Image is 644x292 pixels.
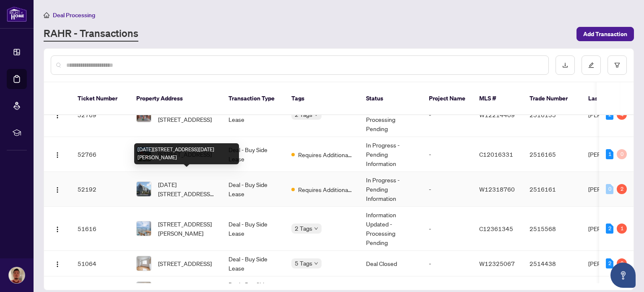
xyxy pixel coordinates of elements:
[614,62,620,68] span: filter
[158,259,212,268] span: [STREET_ADDRESS]
[422,207,473,251] td: -
[606,224,613,234] div: 2
[606,258,613,268] div: 2
[44,12,49,18] span: home
[71,137,130,172] td: 52766
[617,149,627,159] div: 0
[71,251,130,276] td: 51064
[137,256,151,271] img: thumbnail-img
[610,263,636,288] button: Open asap
[422,93,473,137] td: -
[606,184,613,194] div: 0
[222,82,285,115] th: Transaction Type
[71,207,130,251] td: 51616
[54,226,61,233] img: Logo
[473,82,523,115] th: MLS #
[359,93,422,137] td: Information Updated - Processing Pending
[285,82,359,115] th: Tags
[54,152,61,158] img: Logo
[158,219,215,238] span: [STREET_ADDRESS][PERSON_NAME]
[295,258,312,268] span: 5 Tags
[583,27,627,41] span: Add Transaction
[9,267,25,283] img: Profile Icon
[359,172,422,207] td: In Progress - Pending Information
[422,137,473,172] td: -
[556,55,575,75] button: download
[422,172,473,207] td: -
[44,26,138,42] a: RAHR - Transactions
[359,137,422,172] td: In Progress - Pending Information
[51,182,64,196] button: Logo
[54,112,61,119] img: Logo
[582,55,601,75] button: edit
[479,225,513,232] span: C12361345
[222,251,285,276] td: Deal - Buy Side Lease
[314,226,318,231] span: down
[523,137,582,172] td: 2516165
[54,187,61,193] img: Logo
[617,258,627,268] div: 2
[523,82,582,115] th: Trade Number
[134,143,239,164] div: [DATE][STREET_ADDRESS][DATE][PERSON_NAME]
[523,207,582,251] td: 2515568
[314,261,318,266] span: down
[137,182,151,196] img: thumbnail-img
[222,93,285,137] td: Deal - Buy Side Lease
[53,11,95,19] span: Deal Processing
[359,207,422,251] td: Information Updated - Processing Pending
[562,62,568,68] span: download
[137,221,151,236] img: thumbnail-img
[479,260,515,267] span: W12325067
[588,62,594,68] span: edit
[51,257,64,270] button: Logo
[7,6,27,22] img: logo
[71,82,130,115] th: Ticket Number
[608,55,627,75] button: filter
[479,185,515,193] span: W12318760
[422,82,473,115] th: Project Name
[295,224,312,233] span: 2 Tags
[54,261,61,268] img: Logo
[523,93,582,137] td: 2516155
[51,222,64,235] button: Logo
[576,27,634,41] button: Add Transaction
[51,147,64,161] button: Logo
[71,93,130,137] td: 52769
[617,224,627,234] div: 1
[222,207,285,251] td: Deal - Buy Side Lease
[158,180,215,198] span: [DATE][STREET_ADDRESS][DATE][PERSON_NAME]
[222,137,285,172] td: Deal - Buy Side Lease
[359,82,422,115] th: Status
[523,251,582,276] td: 2514438
[130,82,222,115] th: Property Address
[479,150,513,158] span: C12016331
[71,172,130,207] td: 52192
[617,184,627,194] div: 2
[422,251,473,276] td: -
[359,251,422,276] td: Deal Closed
[523,172,582,207] td: 2516161
[606,149,613,159] div: 1
[222,172,285,207] td: Deal - Buy Side Lease
[298,185,353,194] span: Requires Additional Docs
[298,150,353,159] span: Requires Additional Docs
